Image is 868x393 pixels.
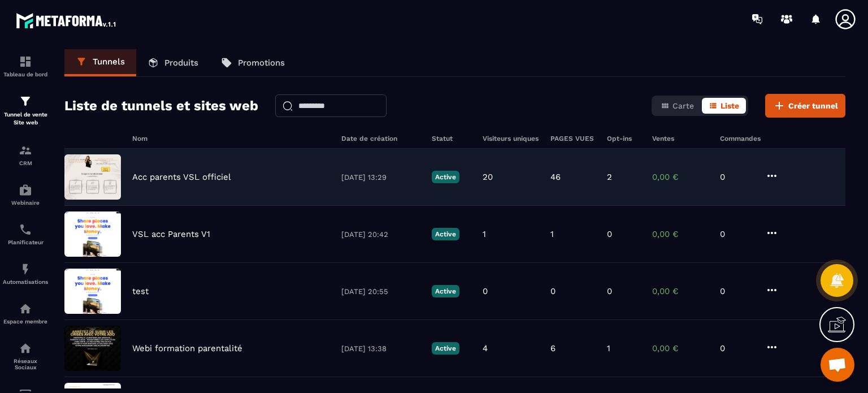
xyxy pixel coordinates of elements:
img: image [64,269,121,314]
p: Tunnel de vente Site web [3,111,48,127]
span: Liste [721,101,739,110]
p: 1 [483,229,486,239]
img: scheduler [19,223,32,236]
p: 0,00 € [652,286,709,296]
p: Promotions [238,58,285,68]
a: automationsautomationsWebinaire [3,175,48,214]
p: Réseaux Sociaux [3,358,48,370]
p: 0 [720,172,754,182]
p: 0,00 € [652,343,709,353]
p: 0 [720,286,754,296]
p: Tunnels [93,57,125,67]
h6: Nom [132,135,330,142]
a: schedulerschedulerPlanificateur [3,214,48,254]
p: Acc parents VSL officiel [132,172,231,182]
p: VSL acc Parents V1 [132,229,210,239]
img: automations [19,262,32,276]
h2: Liste de tunnels et sites web [64,94,258,117]
p: 0 [550,286,555,296]
p: Webi formation parentalité [132,343,242,353]
img: image [64,211,121,257]
p: [DATE] 13:38 [341,344,420,353]
p: 46 [550,172,561,182]
p: Tableau de bord [3,71,48,77]
p: 0 [483,286,488,296]
h6: Visiteurs uniques [483,135,539,142]
p: 0 [607,286,612,296]
span: Créer tunnel [788,100,838,111]
p: 1 [607,343,610,353]
p: [DATE] 13:29 [341,173,420,182]
h6: Commandes [720,135,761,142]
a: formationformationTableau de bord [3,46,48,86]
p: test [132,286,149,296]
img: formation [19,94,32,108]
a: social-networksocial-networkRéseaux Sociaux [3,333,48,379]
p: [DATE] 20:55 [341,287,420,296]
a: formationformationTunnel de vente Site web [3,86,48,135]
img: social-network [19,342,32,355]
img: automations [19,183,32,197]
p: Active [432,228,459,240]
button: Carte [654,98,701,114]
img: formation [19,144,32,157]
button: Liste [702,98,746,114]
p: Active [432,171,459,183]
p: 2 [607,172,612,182]
p: 0,00 € [652,229,709,239]
a: automationsautomationsAutomatisations [3,254,48,293]
p: Espace membre [3,318,48,325]
img: logo [16,10,118,31]
h6: Statut [432,135,471,142]
p: 4 [483,343,488,353]
p: [DATE] 20:42 [341,230,420,239]
button: Créer tunnel [765,94,845,118]
p: 0 [720,229,754,239]
a: Produits [136,49,210,76]
h6: PAGES VUES [550,135,596,142]
span: Carte [672,101,694,110]
p: 0 [607,229,612,239]
div: Ouvrir le chat [821,348,854,382]
a: automationsautomationsEspace membre [3,293,48,333]
p: CRM [3,160,48,166]
p: Automatisations [3,279,48,285]
p: 0 [720,343,754,353]
a: Promotions [210,49,296,76]
img: image [64,154,121,200]
p: Planificateur [3,239,48,245]
p: 20 [483,172,493,182]
p: 6 [550,343,555,353]
p: Produits [164,58,198,68]
a: Tunnels [64,49,136,76]
p: Webinaire [3,200,48,206]
h6: Ventes [652,135,709,142]
img: automations [19,302,32,316]
a: formationformationCRM [3,135,48,175]
img: formation [19,55,32,68]
p: 1 [550,229,554,239]
h6: Date de création [341,135,420,142]
p: Active [432,342,459,355]
h6: Opt-ins [607,135,641,142]
p: Active [432,285,459,297]
img: image [64,326,121,371]
p: 0,00 € [652,172,709,182]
